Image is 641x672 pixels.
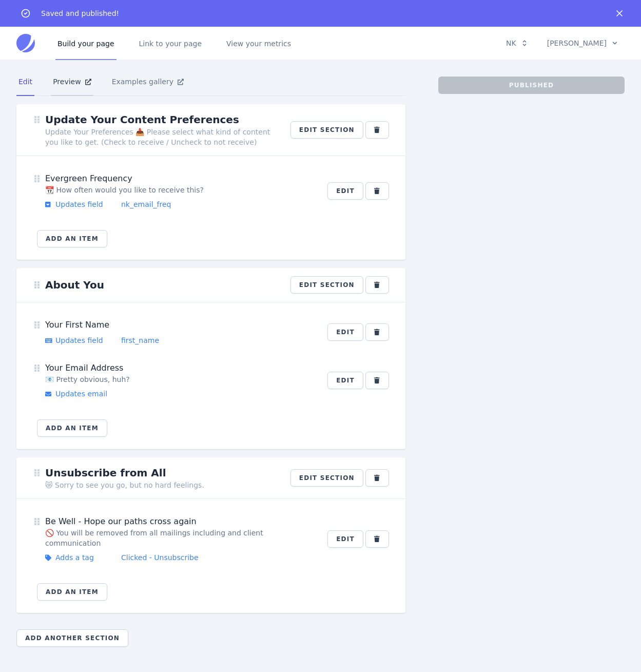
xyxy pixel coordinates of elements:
[55,389,121,399] div: Updates email
[45,172,315,185] div: Evergreen Frequency
[16,68,34,96] a: Edit
[45,528,315,548] div: 🚫 You will be removed from all mailings including and client communication
[45,374,315,385] div: 📧 Pretty obvious, huh?
[137,26,204,60] a: Link to your page
[290,121,363,139] button: Edit section
[37,583,107,601] button: Add an item
[45,185,315,195] div: 📆 How often would you like to receive this?
[45,480,204,490] div: 😿 Sorry to see you go, but no hard feelings.
[41,8,119,18] p: Saved and published!
[327,372,363,389] button: Edit
[121,335,159,345] div: first_name
[51,68,93,96] a: Preview
[438,76,625,94] button: Published
[290,469,363,487] button: Edit section
[327,323,363,341] button: Edit
[110,68,186,96] a: Examples gallery
[45,112,239,127] div: Update Your Content Preferences
[540,34,625,52] button: [PERSON_NAME]
[37,230,107,247] button: Add an item
[610,4,629,23] button: Dismiss
[45,278,104,292] div: About You
[224,26,293,60] a: View your metrics
[45,362,315,374] div: Your Email Address
[37,419,107,437] button: Add an item
[290,276,363,294] button: Edit section
[16,68,405,96] nav: Tabs
[45,319,315,331] div: Your First Name
[45,127,282,147] div: Update Your Preferences 📥 Please select what kind of content you like to get. (Check to receive /...
[16,629,128,647] button: Add another section
[499,34,534,52] button: NK
[327,530,363,548] button: Edit
[55,199,121,209] div: Updates field
[327,182,363,200] button: Edit
[121,552,199,563] div: Clicked - Unsubscribe
[121,199,171,209] div: nk_email_freq
[55,335,121,345] div: Updates field
[45,515,315,528] div: Be Well - Hope our paths cross again
[55,552,121,563] div: Adds a tag
[45,466,166,480] div: Unsubscribe from All
[55,26,116,60] a: Build your page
